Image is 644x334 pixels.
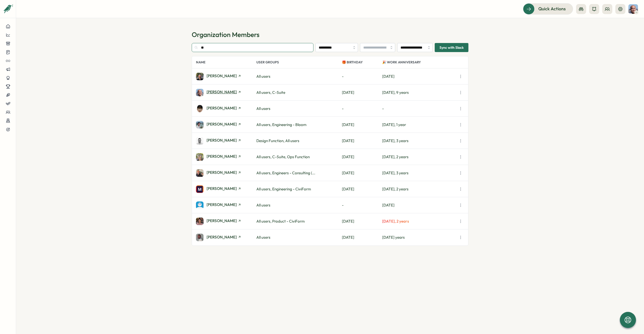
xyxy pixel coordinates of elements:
[435,43,468,52] button: Sync with Slack
[256,219,305,224] span: All users, Product - CiviForm
[196,169,256,177] a: Mark Buckner[PERSON_NAME]
[382,138,457,144] p: [DATE], 3 years
[207,122,237,126] span: [PERSON_NAME]
[196,121,256,129] a: Eric McGarry[PERSON_NAME]
[342,138,382,144] p: [DATE]
[382,235,457,240] p: [DATE] years
[207,138,237,142] span: [PERSON_NAME]
[207,219,237,223] span: [PERSON_NAME]
[342,122,382,128] p: [DATE]
[196,137,256,145] a: Kyle Peterson[PERSON_NAME]
[207,154,237,158] span: [PERSON_NAME]
[342,186,382,192] p: [DATE]
[207,74,237,78] span: [PERSON_NAME]
[196,73,204,80] img: Avritt Rohwer
[196,234,256,241] a: Zach Berke[PERSON_NAME]
[342,154,382,160] p: [DATE]
[256,203,270,207] span: All users
[256,171,315,175] span: All users, Engineers - Consulting (...
[342,235,382,240] p: [DATE]
[342,74,382,79] p: -
[196,105,204,112] img: Eric Matthews
[256,106,270,111] span: All users
[207,106,237,110] span: [PERSON_NAME]
[196,201,204,209] img: Sarah Keller
[196,153,256,161] a: Lisa Warner[PERSON_NAME]
[256,154,310,159] span: All users, C-Suite, Ops Function
[196,234,204,241] img: Zach Berke
[382,154,457,160] p: [DATE], 2 years
[196,105,256,112] a: Eric Matthews[PERSON_NAME]
[196,218,204,225] img: Shreya Chatterjee
[382,74,457,79] p: [DATE]
[196,137,204,145] img: Kyle Peterson
[196,56,256,68] p: Name
[439,43,464,52] span: Sync with Slack
[207,235,237,239] span: [PERSON_NAME]
[256,235,270,240] span: All users
[196,89,256,96] a: Eric Lam[PERSON_NAME]
[196,169,204,177] img: Mark Buckner
[382,186,457,192] p: [DATE], 2 years
[196,218,256,225] a: Shreya Chatterjee[PERSON_NAME]
[256,74,270,79] span: All users
[207,90,237,94] span: [PERSON_NAME]
[196,121,204,129] img: Eric McGarry
[382,170,457,176] p: [DATE], 3 years
[382,106,457,111] p: -
[256,187,311,191] span: All users, Engineering - CiviForm
[196,185,256,193] a: Melanie Barker[PERSON_NAME]
[207,187,237,190] span: [PERSON_NAME]
[256,138,299,143] span: Design Function, All users
[382,122,457,128] p: [DATE], 1 year
[256,122,306,127] span: All users, Engineering - Bloom
[628,4,638,14] img: Eric Lam
[342,219,382,224] p: [DATE]
[196,89,204,96] img: Eric Lam
[342,56,382,68] p: 🎁 Birthday
[342,170,382,176] p: [DATE]
[342,202,382,208] p: -
[538,6,566,12] span: Quick Actions
[196,185,204,193] img: Melanie Barker
[342,90,382,95] p: [DATE]
[382,56,457,68] p: 🎉 Work Anniversary
[207,203,237,206] span: [PERSON_NAME]
[523,3,573,14] button: Quick Actions
[342,106,382,111] p: -
[207,171,237,174] span: [PERSON_NAME]
[382,90,457,95] p: [DATE], 9 years
[382,219,457,224] p: [DATE], 2 years
[256,56,342,68] p: User Groups
[256,90,285,95] span: All users, C-Suite
[192,30,468,39] h1: Organization Members
[196,153,204,161] img: Lisa Warner
[382,202,457,208] p: [DATE]
[196,201,256,209] a: Sarah Keller[PERSON_NAME]
[196,73,256,80] a: Avritt Rohwer[PERSON_NAME]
